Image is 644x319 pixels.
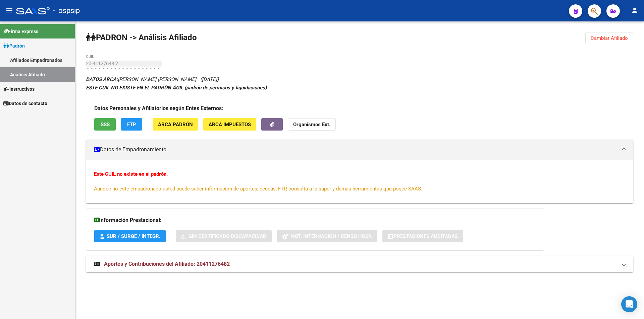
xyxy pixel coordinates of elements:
strong: Organismos Ext. [293,122,330,128]
span: Not. Internacion / Censo Hosp. [291,233,372,239]
span: Instructivos [3,85,35,93]
span: Cambiar Afiliado [591,35,628,41]
button: FTP [121,118,142,131]
mat-panel-title: Datos de Empadronamiento [94,146,617,153]
mat-expansion-panel-header: Datos de Empadronamiento [86,140,633,160]
strong: PADRON -> Análisis Afiliado [86,33,197,42]
button: Prestaciones Auditadas [382,230,463,242]
button: SUR / SURGE / INTEGR. [94,230,166,242]
span: SSS [101,122,110,128]
strong: ESTE CUIL NO EXISTE EN EL PADRÓN ÁGIL (padrón de permisos y liquidaciones) [86,85,267,91]
span: Firma Express [3,28,38,35]
mat-icon: menu [5,6,13,14]
button: ARCA Impuestos [203,118,256,131]
button: Organismos Ext. [288,118,336,131]
span: Sin Certificado Discapacidad [189,233,266,239]
span: - ospsip [53,3,80,18]
span: ARCA Impuestos [209,122,251,128]
h3: Información Prestacional: [94,216,536,225]
div: Datos de Empadronamiento [86,160,633,203]
span: [PERSON_NAME] [PERSON_NAME] [86,76,196,82]
span: Datos de contacto [3,100,47,107]
strong: Este CUIL no existe en el padrón. [94,171,168,177]
button: Sin Certificado Discapacidad [176,230,272,242]
span: Prestaciones Auditadas [393,233,458,239]
div: Open Intercom Messenger [621,296,637,312]
span: ARCA Padrón [158,122,193,128]
span: SUR / SURGE / INTEGR. [107,233,160,239]
span: Padrón [3,42,25,50]
button: ARCA Padrón [153,118,198,131]
mat-icon: person [631,6,639,14]
mat-expansion-panel-header: Aportes y Contribuciones del Afiliado: 20411276482 [86,256,633,272]
button: Not. Internacion / Censo Hosp. [277,230,377,242]
span: ([DATE]) [200,76,219,82]
h3: Datos Personales y Afiliatorios según Entes Externos: [94,104,475,113]
span: Aunque no esté empadronado usted puede saber información de aportes, deudas, FTP, consulta a la s... [94,186,422,192]
span: Aportes y Contribuciones del Afiliado: 20411276482 [104,261,230,267]
button: Cambiar Afiliado [585,32,633,44]
strong: DATOS ARCA: [86,76,118,82]
button: SSS [94,118,116,131]
span: FTP [127,122,136,128]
